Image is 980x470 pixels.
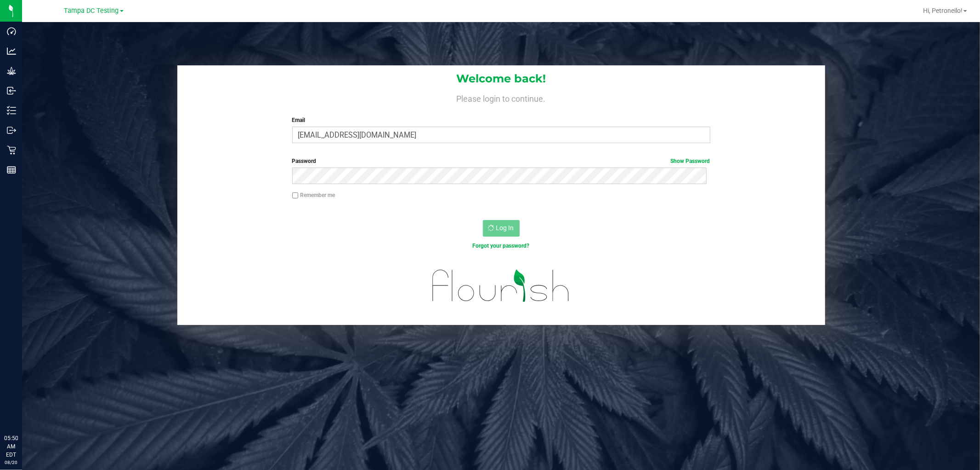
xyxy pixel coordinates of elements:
iframe: Resource center [9,396,37,424]
label: Email [292,116,710,124]
inline-svg: Dashboard [7,27,16,36]
span: Hi, Petroneilo! [923,7,963,14]
inline-svg: Inbound [7,86,16,95]
span: Tampa DC Testing [64,7,119,15]
inline-svg: Grow [7,66,16,75]
iframe: Resource center unread badge [27,395,38,406]
a: Show Password [671,158,710,164]
p: 08/20 [4,459,18,466]
inline-svg: Reports [7,165,16,174]
span: Log In [496,224,514,232]
span: Password [292,158,317,164]
h1: Welcome back! [177,73,825,85]
button: Log In [483,220,520,237]
a: Forgot your password? [473,243,530,249]
img: flourish_logo.svg [420,260,582,312]
inline-svg: Outbound [7,126,16,135]
inline-svg: Inventory [7,106,16,115]
p: 05:50 AM EDT [4,434,18,459]
inline-svg: Analytics [7,46,16,56]
label: Remember me [292,191,335,199]
h4: Please login to continue. [177,92,825,103]
input: Remember me [292,192,299,199]
inline-svg: Retail [7,145,16,155]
